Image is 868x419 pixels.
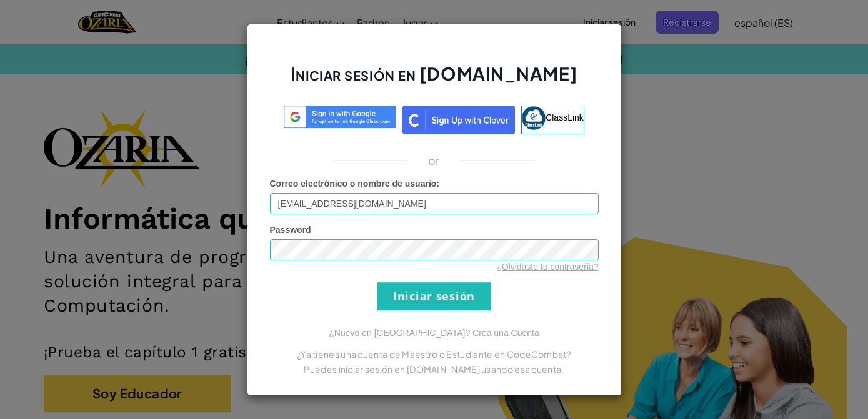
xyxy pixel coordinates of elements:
span: Password [270,225,311,235]
p: ¿Ya tienes una cuenta de Maestro o Estudiante en CodeCombat? [270,347,599,362]
input: Iniciar sesión [377,282,491,310]
span: Correo electrónico o nombre de usuario [270,179,437,189]
label: : [270,177,440,190]
h2: Iniciar sesión en [DOMAIN_NAME] [270,62,599,98]
img: classlink-logo-small.png [522,106,546,130]
p: or [428,153,440,168]
a: ¿Nuevo en [GEOGRAPHIC_DATA]? Crea una Cuenta [329,328,539,338]
p: Puedes iniciar sesión en [DOMAIN_NAME] usando esa cuenta. [270,362,599,377]
img: clever_sso_button@2x.png [402,106,515,134]
img: log-in-google-sso.svg [284,106,396,129]
span: ClassLink [546,112,584,122]
a: ¿Olvidaste tu contraseña? [496,262,598,272]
